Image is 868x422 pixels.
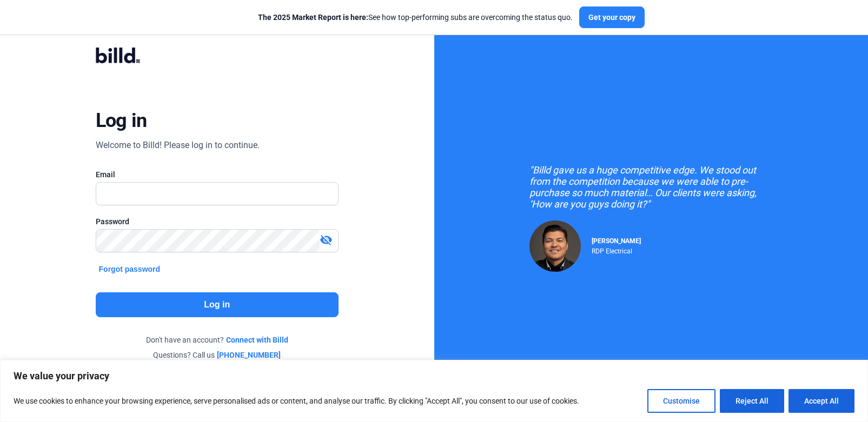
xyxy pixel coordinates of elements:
[96,292,339,317] button: Log in
[96,263,164,275] button: Forgot password
[592,237,641,245] span: [PERSON_NAME]
[96,350,339,360] div: Questions? Call us
[96,169,339,180] div: Email
[96,109,147,132] div: Log in
[529,220,581,272] img: Raul Pacheco
[529,164,773,210] div: "Billd gave us a huge competitive edge. We stood out from the competition because we were able to...
[720,389,784,413] button: Reject All
[217,350,281,360] a: [PHONE_NUMBER]
[96,216,339,227] div: Password
[320,233,333,246] mat-icon: visibility_off
[258,12,573,23] div: See how top-performing subs are overcoming the status quo.
[96,334,339,345] div: Don't have an account?
[226,334,288,345] a: Connect with Billd
[579,6,645,28] button: Get your copy
[258,13,368,22] span: The 2025 Market Report is here:
[647,389,715,413] button: Customise
[789,389,854,413] button: Accept All
[96,139,260,152] div: Welcome to Billd! Please log in to continue.
[14,370,854,383] p: We value your privacy
[592,245,641,255] div: RDP Electrical
[14,394,579,407] p: We use cookies to enhance your browsing experience, serve personalised ads or content, and analys...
